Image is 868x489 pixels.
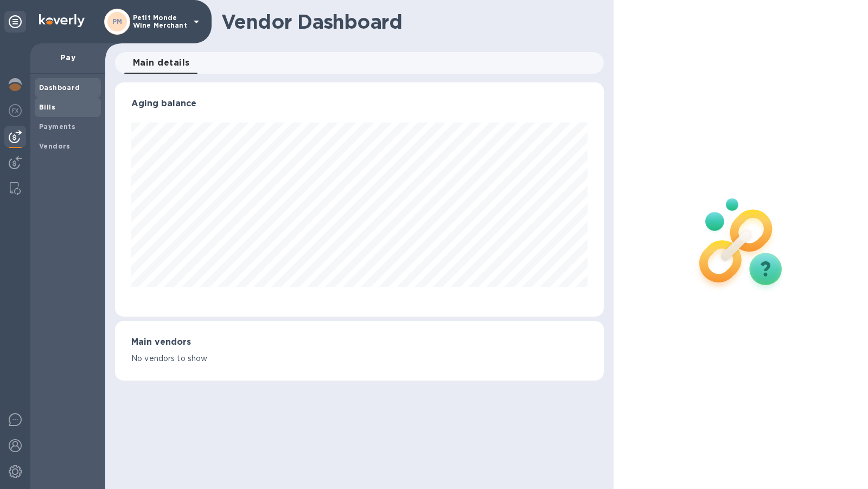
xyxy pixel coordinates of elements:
p: Petit Monde Wine Merchant [133,14,187,29]
img: Logo [39,14,85,27]
div: Unpin categories [4,11,26,33]
b: Vendors [39,142,71,150]
h1: Vendor Dashboard [221,10,596,33]
b: PM [112,17,123,25]
b: Payments [39,123,75,131]
img: Foreign exchange [9,104,22,117]
p: No vendors to show [131,353,588,364]
b: Dashboard [39,83,80,92]
span: Main details [133,55,190,70]
b: Bills [39,103,55,111]
p: Pay [39,52,97,63]
h3: Aging balance [131,99,588,109]
h3: Main vendors [131,337,588,348]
